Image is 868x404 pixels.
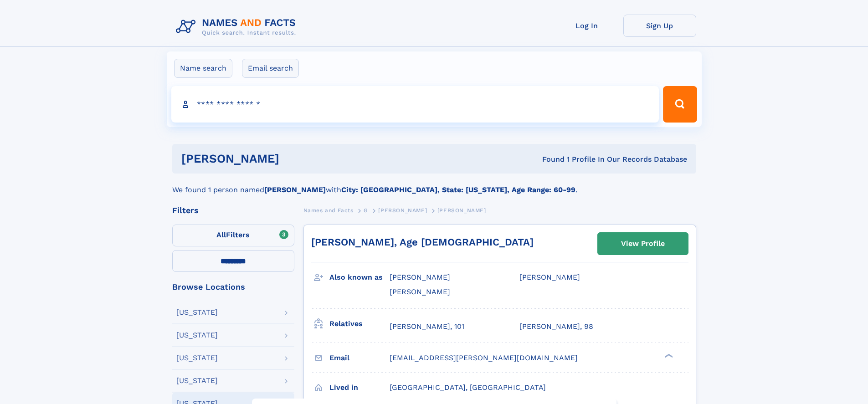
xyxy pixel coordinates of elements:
span: [EMAIL_ADDRESS][PERSON_NAME][DOMAIN_NAME] [390,353,578,362]
button: Search Button [663,86,697,123]
div: Filters [172,206,294,215]
div: [US_STATE] [176,332,218,339]
a: [PERSON_NAME], 101 [390,322,464,332]
h3: Lived in [329,380,390,395]
div: We found 1 person named with . [172,174,696,195]
h3: Relatives [329,316,390,332]
h1: [PERSON_NAME] [181,153,411,164]
div: [US_STATE] [176,309,218,316]
h3: Also known as [329,270,390,285]
a: G [364,205,368,216]
a: [PERSON_NAME] [378,205,427,216]
h3: Email [329,350,390,366]
div: Found 1 Profile In Our Records Database [411,154,687,164]
span: [PERSON_NAME] [378,207,427,214]
label: Filters [172,225,294,246]
span: [PERSON_NAME] [437,207,486,214]
div: [US_STATE] [176,377,218,384]
b: [PERSON_NAME] [264,185,326,194]
span: G [364,207,368,214]
a: Names and Facts [303,205,354,216]
label: Name search [174,59,232,78]
span: [PERSON_NAME] [519,273,580,281]
a: View Profile [598,233,688,255]
a: Sign Up [623,15,696,37]
div: Browse Locations [172,283,294,291]
span: [PERSON_NAME] [390,287,450,296]
span: All [216,230,226,239]
input: search input [171,86,659,123]
div: [US_STATE] [176,354,218,362]
div: ❯ [663,353,673,358]
img: Logo Names and Facts [172,15,303,39]
b: City: [GEOGRAPHIC_DATA], State: [US_STATE], Age Range: 60-99 [341,185,575,194]
label: Email search [242,59,299,78]
a: Log In [550,15,623,37]
a: [PERSON_NAME], Age [DEMOGRAPHIC_DATA] [311,236,534,248]
span: [PERSON_NAME] [390,273,450,281]
span: [GEOGRAPHIC_DATA], [GEOGRAPHIC_DATA] [390,383,546,392]
a: [PERSON_NAME], 98 [519,322,593,332]
div: View Profile [621,233,665,254]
